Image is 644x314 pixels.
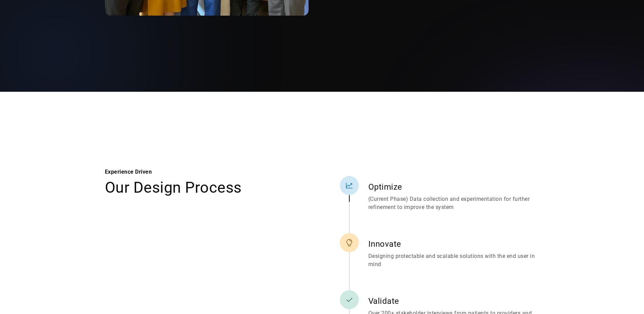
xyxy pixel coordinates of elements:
[368,252,539,268] p: Designing protectable and scalable solutions with the end user in mind
[368,239,539,249] h6: Innovate
[105,179,309,196] h2: Our Design Process
[368,195,539,211] p: (Current Phase) Data collection and experimentation for further refinement to improve the system
[368,181,539,192] h6: Optimize
[105,168,309,176] div: Experience Driven
[368,296,539,307] h6: Validate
